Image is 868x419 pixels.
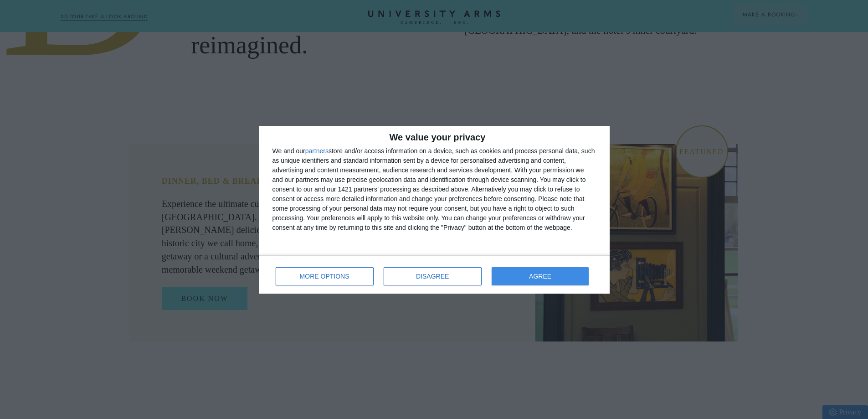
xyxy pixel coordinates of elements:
span: DISAGREE [416,273,449,279]
span: AGREE [529,273,551,279]
div: qc-cmp2-ui [259,126,610,294]
div: We and our store and/or access information on a device, such as cookies and process personal data... [272,146,596,233]
button: partners [305,148,329,154]
button: MORE OPTIONS [276,267,374,285]
h2: We value your privacy [272,133,596,142]
button: DISAGREE [384,267,482,285]
button: AGREE [492,267,589,285]
span: MORE OPTIONS [300,273,349,279]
